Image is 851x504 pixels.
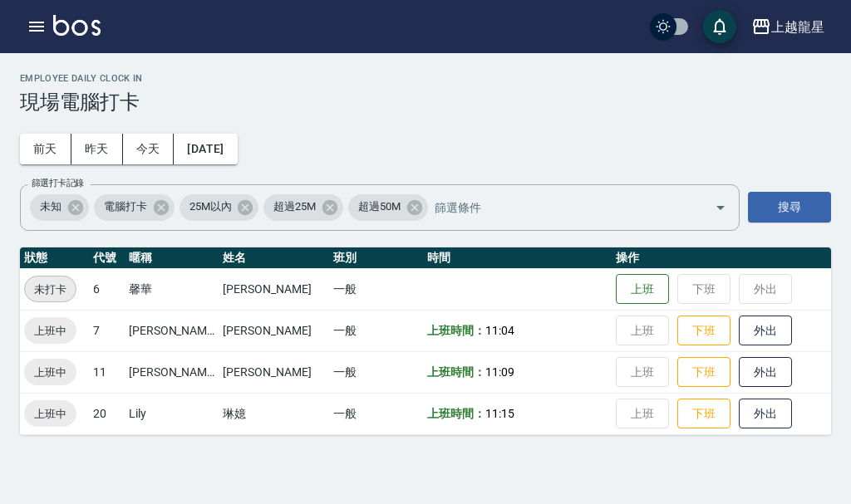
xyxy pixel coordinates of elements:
button: save [703,10,736,43]
span: 11:04 [485,324,514,337]
td: [PERSON_NAME] [125,310,219,351]
td: 一般 [329,351,424,393]
button: 昨天 [71,134,123,164]
td: 一般 [329,268,424,310]
button: 下班 [677,357,730,388]
td: [PERSON_NAME] [219,351,328,393]
td: [PERSON_NAME] [125,351,219,393]
span: 上班中 [24,405,76,423]
button: 上越龍星 [745,10,831,44]
div: 上越龍星 [771,17,824,37]
div: 25M以內 [180,194,259,221]
td: Lily [125,393,219,434]
th: 姓名 [219,247,328,269]
button: 上班 [616,274,669,305]
td: 7 [89,310,125,351]
th: 班別 [329,247,424,269]
b: 上班時間： [427,324,485,337]
button: 外出 [739,357,792,388]
button: 前天 [20,134,71,164]
th: 狀態 [20,247,89,269]
b: 上班時間： [427,407,485,420]
span: 未打卡 [25,281,76,298]
h3: 現場電腦打卡 [20,91,831,114]
span: 超過50M [348,198,411,215]
th: 暱稱 [125,247,219,269]
h2: Employee Daily Clock In [20,73,831,84]
button: 下班 [677,316,730,346]
th: 操作 [612,247,831,269]
th: 時間 [423,247,612,269]
span: 11:15 [485,407,514,420]
td: 一般 [329,393,424,434]
button: 下班 [677,399,730,429]
button: [DATE] [174,134,237,164]
td: 馨華 [125,268,219,310]
div: 電腦打卡 [94,194,175,221]
span: 電腦打卡 [94,198,157,215]
button: 今天 [123,134,175,164]
td: [PERSON_NAME] [219,268,328,310]
span: 上班中 [24,322,76,340]
span: 上班中 [24,364,76,381]
input: 篩選條件 [430,193,686,222]
td: 11 [89,351,125,393]
div: 超過50M [348,194,428,221]
td: 一般 [329,310,424,351]
div: 未知 [30,194,89,221]
button: 搜尋 [748,192,831,223]
td: 20 [89,393,125,434]
button: Open [707,194,734,221]
label: 篩選打卡記錄 [32,177,84,189]
button: 外出 [739,316,792,346]
img: Logo [53,15,101,36]
span: 11:09 [485,365,514,379]
b: 上班時間： [427,365,485,379]
button: 外出 [739,399,792,429]
span: 25M以內 [180,198,242,215]
th: 代號 [89,247,125,269]
td: 琳嬑 [219,393,328,434]
td: 6 [89,268,125,310]
span: 未知 [30,198,71,215]
div: 超過25M [263,194,343,221]
td: [PERSON_NAME] [219,310,328,351]
span: 超過25M [263,198,326,215]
